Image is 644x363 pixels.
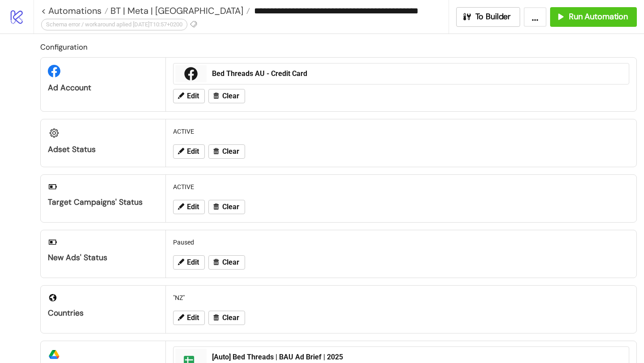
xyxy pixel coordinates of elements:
[212,352,623,362] div: [Auto] Bed Threads | BAU Ad Brief | 2025
[173,255,205,270] button: Edit
[108,5,243,17] span: BT | Meta | [GEOGRAPHIC_DATA]
[169,289,633,306] div: "NZ"
[41,6,108,15] a: < Automations
[41,19,187,30] div: Schema error / workaround aplied [DATE]T10:57+0200
[187,92,199,100] span: Edit
[222,258,239,266] span: Clear
[173,200,205,214] button: Edit
[208,144,245,159] button: Clear
[187,203,199,211] span: Edit
[187,258,199,266] span: Edit
[222,92,239,100] span: Clear
[222,314,239,322] span: Clear
[569,12,628,22] span: Run Automation
[212,69,623,79] div: Bed Threads AU - Credit Card
[169,234,633,251] div: Paused
[456,7,521,27] button: To Builder
[48,144,158,155] div: Adset Status
[524,7,547,27] button: ...
[222,203,239,211] span: Clear
[475,12,511,22] span: To Builder
[169,123,633,140] div: ACTIVE
[173,311,205,325] button: Edit
[222,148,239,156] span: Clear
[173,89,205,103] button: Edit
[108,6,250,15] a: BT | Meta | [GEOGRAPHIC_DATA]
[48,308,158,318] div: Countries
[173,144,205,159] button: Edit
[208,89,245,103] button: Clear
[48,253,158,263] div: New Ads' Status
[187,314,199,322] span: Edit
[40,41,637,53] h2: Configuration
[169,178,633,195] div: ACTIVE
[208,200,245,214] button: Clear
[48,197,158,207] div: Target Campaigns' Status
[48,83,158,93] div: Ad Account
[208,255,245,270] button: Clear
[187,148,199,156] span: Edit
[208,311,245,325] button: Clear
[550,7,637,27] button: Run Automation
